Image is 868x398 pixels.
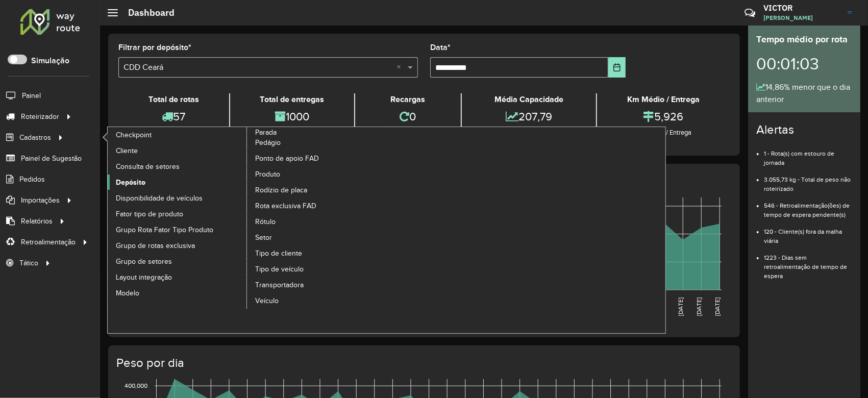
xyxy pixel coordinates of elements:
span: Checkpoint [116,130,152,140]
a: Modelo [108,285,247,301]
span: Depósito [116,177,145,188]
div: Total de entregas [233,93,352,106]
text: 400,000 [125,382,147,389]
span: Painel de Sugestão [21,153,82,164]
span: Cliente [116,145,138,156]
span: Fator tipo de produto [116,209,183,219]
span: Tipo de veículo [255,264,304,275]
div: 14,86% menor que o dia anterior [756,81,852,106]
span: Rótulo [255,216,276,227]
li: 546 - Retroalimentação(ões) de tempo de espera pendente(s) [764,193,852,219]
span: Retroalimentação [21,237,76,247]
a: Ponto de apoio FAD [247,151,387,166]
label: Data [430,41,451,54]
div: Km Médio / Entrega [600,93,727,106]
span: Cadastros [19,132,51,143]
h4: Peso por dia [116,356,730,370]
a: Tipo de cliente [247,246,387,261]
div: Tempo médio por rota [756,33,852,46]
span: Disponibilidade de veículos [116,193,203,204]
span: Produto [255,169,280,180]
div: 57 [121,106,227,128]
span: Clear all [396,61,405,73]
span: Pedidos [19,174,45,185]
span: Grupo de setores [116,256,172,267]
text: [DATE] [677,297,684,316]
a: Grupo de setores [108,254,247,269]
span: Transportadora [255,280,304,290]
div: 0 [358,106,458,128]
a: Consulta de setores [108,159,247,174]
span: Rodízio de placa [255,185,307,195]
a: Layout integração [108,269,247,285]
div: Total de rotas [121,93,227,106]
div: 1000 [233,106,352,128]
li: 120 - Cliente(s) fora da malha viária [764,219,852,245]
span: Modelo [116,288,139,298]
span: Pedágio [255,137,281,148]
a: Rota exclusiva FAD [247,198,387,214]
a: Setor [247,230,387,245]
div: Média Capacidade [464,93,594,106]
span: Setor [255,232,272,243]
a: Cliente [108,143,247,158]
button: Choose Date [608,57,626,78]
a: Checkpoint [108,127,247,142]
a: Depósito [108,175,247,190]
div: 207,79 [464,106,594,128]
a: Grupo de rotas exclusiva [108,238,247,253]
span: Relatórios [21,216,53,227]
label: Simulação [31,55,69,67]
a: Produto [247,167,387,182]
text: [DATE] [714,297,721,316]
div: Recargas [358,93,458,106]
li: 3.055,73 kg - Total de peso não roteirizado [764,167,852,193]
span: Grupo de rotas exclusiva [116,240,195,251]
li: 1 - Rota(s) com estouro de jornada [764,141,852,167]
a: Rodízio de placa [247,183,387,198]
a: Contato Rápido [739,2,761,24]
label: Filtrar por depósito [118,41,191,54]
span: Painel [22,90,41,101]
span: Grupo Rota Fator Tipo Produto [116,225,213,235]
text: [DATE] [696,297,702,316]
span: Roteirizador [21,111,59,122]
a: Parada [108,127,387,309]
span: Rota exclusiva FAD [255,201,316,211]
span: Tipo de cliente [255,248,302,259]
div: 5,926 [600,106,727,128]
span: Layout integração [116,272,172,283]
span: Ponto de apoio FAD [255,153,319,164]
span: Importações [21,195,60,206]
a: Disponibilidade de veículos [108,190,247,206]
li: 1223 - Dias sem retroalimentação de tempo de espera [764,245,852,281]
a: Fator tipo de produto [108,206,247,221]
div: 00:01:03 [756,46,852,81]
a: Rótulo [247,214,387,230]
h4: Alertas [756,122,852,137]
h2: Dashboard [118,7,175,18]
a: Transportadora [247,278,387,293]
span: [PERSON_NAME] [763,13,840,22]
a: Grupo Rota Fator Tipo Produto [108,222,247,237]
h3: VICTOR [763,3,840,13]
a: Veículo [247,293,387,309]
span: Parada [255,127,277,138]
a: Pedágio [247,135,387,151]
a: Tipo de veículo [247,262,387,277]
span: Veículo [255,295,279,306]
span: Consulta de setores [116,161,180,172]
span: Tático [19,258,38,268]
